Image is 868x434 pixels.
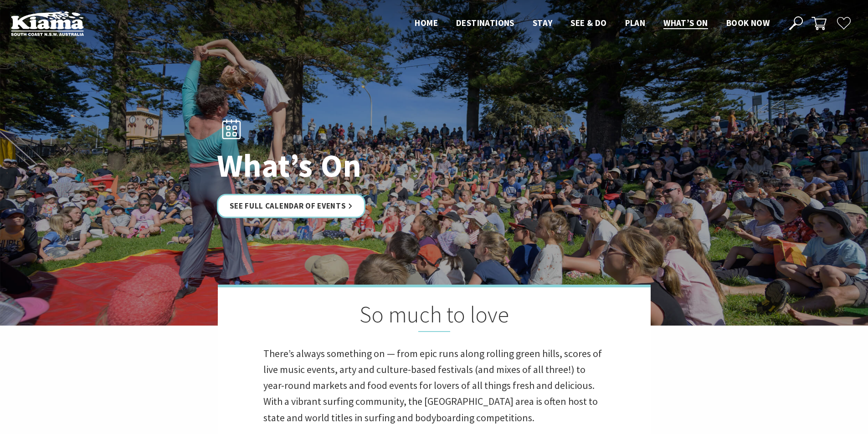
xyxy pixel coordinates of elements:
a: See Full Calendar of Events [217,194,366,218]
nav: Main Menu [406,16,779,31]
p: There’s always something on — from epic runs along rolling green hills, scores of live music even... [263,346,605,426]
span: Home [415,17,438,28]
span: Book now [726,17,770,28]
span: Plan [625,17,646,28]
span: Stay [533,17,553,28]
img: Kiama Logo [11,11,84,36]
span: What’s On [663,17,708,28]
h2: So much to love [263,301,605,332]
h1: What’s On [217,148,474,183]
span: See & Do [570,17,606,28]
span: Destinations [456,17,514,28]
